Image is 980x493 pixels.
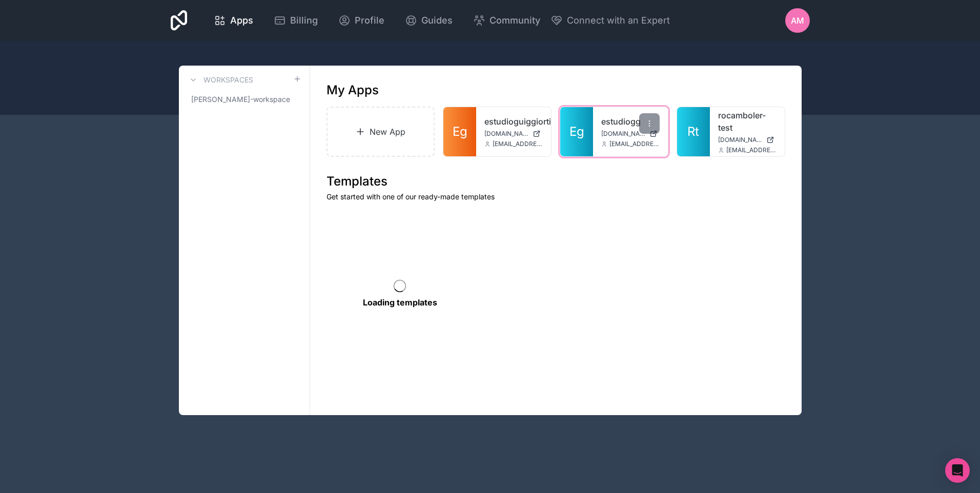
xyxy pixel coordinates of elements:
a: Profile [330,9,393,32]
span: AM [791,14,804,27]
span: Profile [355,13,384,28]
span: [PERSON_NAME]-workspace [191,94,290,105]
a: Eg [443,107,476,156]
a: Billing [266,9,326,32]
a: rocamboler-test [718,109,777,134]
a: Eg [560,107,593,156]
h1: My Apps [326,82,379,98]
span: Rt [687,124,699,140]
span: [EMAIL_ADDRESS][DOMAIN_NAME] [493,140,543,148]
a: Workspaces [187,74,253,86]
a: [DOMAIN_NAME] [718,136,777,144]
a: Apps [206,9,261,32]
button: Connect with an Expert [550,13,670,28]
a: Community [465,9,548,32]
span: Billing [290,13,318,28]
span: [EMAIL_ADDRESS][DOMAIN_NAME] [609,140,660,148]
div: Open Intercom Messenger [945,458,970,483]
h1: Templates [326,173,785,190]
a: Rt [677,107,710,156]
span: Guides [421,13,453,28]
a: [PERSON_NAME]-workspace [187,90,301,109]
p: Loading templates [363,296,437,309]
span: Community [489,13,540,28]
a: New App [326,107,435,157]
span: [DOMAIN_NAME] [718,136,762,144]
p: Get started with one of our ready-made templates [326,192,785,202]
span: [DOMAIN_NAME] [484,130,528,138]
span: Connect with an Expert [567,13,670,28]
span: [EMAIL_ADDRESS][DOMAIN_NAME] [726,146,777,154]
a: estudioguiggiortiz [484,115,543,128]
span: Eg [569,124,584,140]
a: Guides [397,9,461,32]
span: [DOMAIN_NAME] [601,130,645,138]
a: estudiogg [601,115,660,128]
span: Apps [230,13,253,28]
a: [DOMAIN_NAME] [601,130,660,138]
span: Eg [453,124,467,140]
a: [DOMAIN_NAME] [484,130,543,138]
h3: Workspaces [203,75,253,85]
